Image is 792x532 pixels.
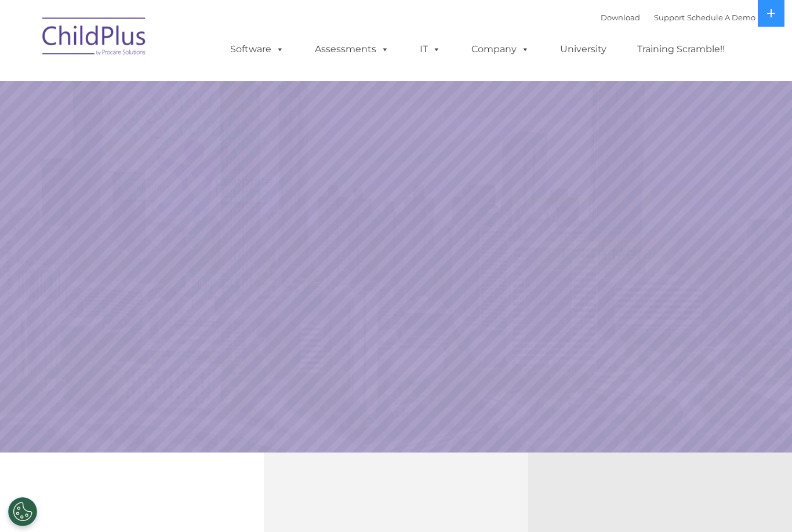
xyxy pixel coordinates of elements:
button: Cookies Settings [8,497,37,526]
a: IT [408,38,452,61]
a: Support [654,13,685,22]
font: | [601,13,755,22]
a: Download [601,13,640,22]
a: Company [460,38,541,61]
a: Software [219,38,296,61]
a: University [548,38,618,61]
a: Schedule A Demo [687,13,755,22]
a: Learn More [538,236,675,272]
img: ChildPlus by Procare Solutions [37,9,152,67]
a: Assessments [303,38,401,61]
a: Training Scramble!! [626,38,736,61]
